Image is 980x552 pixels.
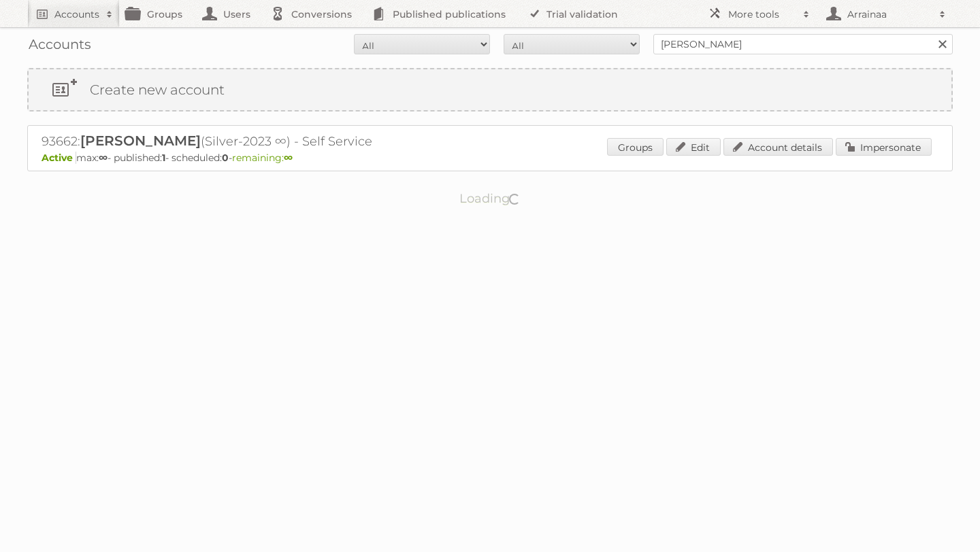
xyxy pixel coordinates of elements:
[42,133,518,150] h2: 93662: (Silver-2023 ∞) - Self Service
[728,7,796,21] h2: More tools
[607,138,664,156] a: Groups
[666,138,721,156] a: Edit
[284,152,293,164] strong: ∞
[222,152,229,164] strong: 0
[836,138,932,156] a: Impersonate
[54,7,99,21] h2: Accounts
[42,152,76,164] span: Active
[162,152,165,164] strong: 1
[29,69,951,110] a: Create new account
[42,152,938,164] p: max: - published: - scheduled: -
[723,138,833,156] a: Account details
[844,7,932,21] h2: Arrainaa
[99,152,108,164] strong: ∞
[232,152,293,164] span: remaining:
[80,133,201,149] span: [PERSON_NAME]
[416,185,564,212] p: Loading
